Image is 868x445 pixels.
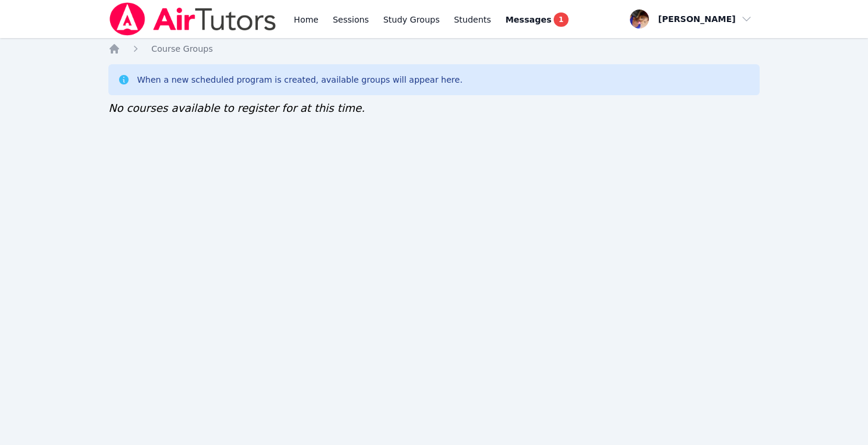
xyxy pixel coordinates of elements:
[151,44,213,54] span: Course Groups
[505,14,551,26] span: Messages
[108,102,365,114] span: No courses available to register for at this time.
[137,74,463,86] div: When a new scheduled program is created, available groups will appear here.
[554,12,568,27] span: 1
[151,43,213,55] a: Course Groups
[108,43,760,55] nav: Breadcrumb
[108,2,277,36] img: Air Tutors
